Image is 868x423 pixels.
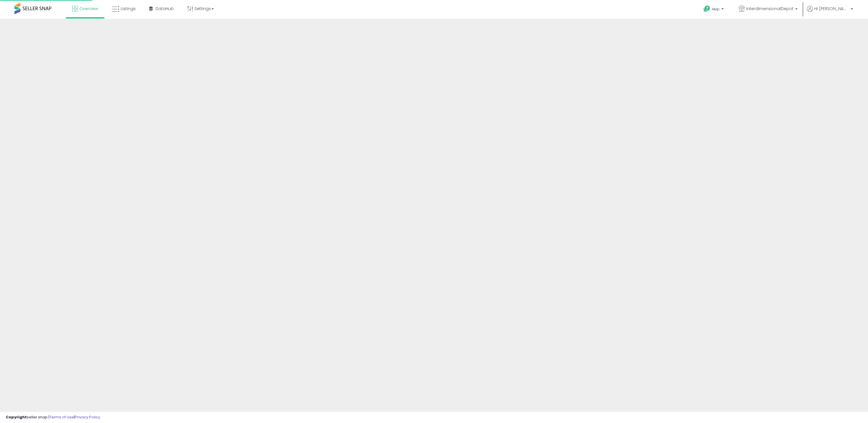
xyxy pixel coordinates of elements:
[703,5,710,12] i: Get Help
[814,6,849,12] span: Hi [PERSON_NAME]
[156,6,174,12] span: DataHub
[699,1,729,19] a: Help
[807,6,853,19] a: Hi [PERSON_NAME]
[746,6,794,12] span: InterdimensionalDepot
[79,6,98,12] span: Overview
[712,7,720,12] span: Help
[121,6,136,12] span: Listings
